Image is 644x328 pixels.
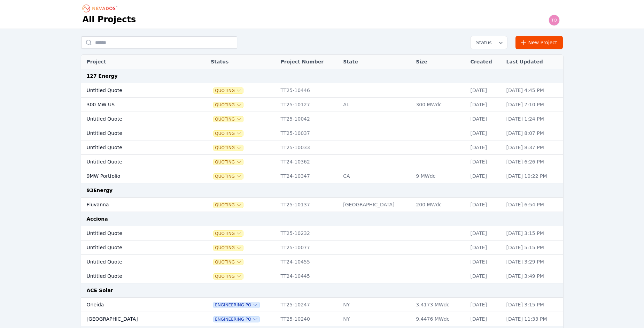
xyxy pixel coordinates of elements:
button: Engineering PO [214,316,259,322]
td: 300 MW US [81,98,190,112]
tr: 9MW PortfolioQuotingTT24-10347CA9 MWdc[DATE][DATE] 10:22 PM [81,169,563,183]
nav: Breadcrumb [83,3,119,14]
th: Created [467,55,503,69]
tr: Untitled QuoteQuotingTT25-10042[DATE][DATE] 1:24 PM [81,112,563,126]
td: [DATE] 10:22 PM [503,169,563,183]
td: [DATE] [467,241,503,255]
td: TT25-10042 [277,112,340,126]
td: [GEOGRAPHIC_DATA] [81,312,190,326]
td: Acciona [81,212,563,226]
button: Quoting [214,274,243,279]
td: [DATE] 1:24 PM [503,112,563,126]
td: [GEOGRAPHIC_DATA] [340,198,412,212]
span: Quoting [214,174,243,179]
td: [DATE] [467,169,503,183]
td: TT25-10247 [277,298,340,312]
td: 93Energy [81,183,563,198]
th: Project [81,55,190,69]
tr: Untitled QuoteQuotingTT25-10077[DATE][DATE] 5:15 PM [81,241,563,255]
td: [DATE] [467,255,503,269]
td: AL [340,98,412,112]
td: 300 MWdc [412,98,467,112]
td: Untitled Quote [81,140,190,155]
td: [DATE] [467,126,503,140]
tr: Untitled QuoteQuotingTT25-10033[DATE][DATE] 8:37 PM [81,140,563,155]
td: [DATE] 6:26 PM [503,155,563,169]
button: Quoting [214,159,243,165]
td: [DATE] [467,226,503,241]
td: TT24-10347 [277,169,340,183]
td: Untitled Quote [81,155,190,169]
td: [DATE] [467,140,503,155]
td: Oneida [81,298,190,312]
button: Quoting [214,102,243,108]
td: [DATE] [467,98,503,112]
button: Status [471,36,507,49]
h1: All Projects [83,14,136,25]
td: [DATE] 8:37 PM [503,140,563,155]
td: 200 MWdc [412,198,467,212]
td: TT25-10127 [277,98,340,112]
td: TT25-10077 [277,241,340,255]
td: TT24-10445 [277,269,340,283]
td: Untitled Quote [81,126,190,140]
td: [DATE] 3:49 PM [503,269,563,283]
tr: [GEOGRAPHIC_DATA]Engineering POTT25-10240NY9.4476 MWdc[DATE][DATE] 11:33 PM [81,312,563,326]
td: [DATE] [467,298,503,312]
tr: Untitled QuoteQuotingTT24-10362[DATE][DATE] 6:26 PM [81,155,563,169]
span: Status [473,39,492,46]
td: Untitled Quote [81,241,190,255]
td: [DATE] 11:33 PM [503,312,563,326]
td: [DATE] 3:29 PM [503,255,563,269]
tr: Untitled QuoteQuotingTT24-10445[DATE][DATE] 3:49 PM [81,269,563,283]
button: Quoting [214,259,243,265]
td: TT24-10455 [277,255,340,269]
td: TT24-10362 [277,155,340,169]
td: Untitled Quote [81,255,190,269]
tr: Untitled QuoteQuotingTT25-10232[DATE][DATE] 3:15 PM [81,226,563,241]
td: Untitled Quote [81,112,190,126]
button: Engineering PO [214,302,259,308]
th: State [340,55,412,69]
button: Quoting [214,231,243,236]
tr: Untitled QuoteQuotingTT25-10037[DATE][DATE] 8:07 PM [81,126,563,140]
button: Quoting [214,245,243,251]
tr: Untitled QuoteQuotingTT25-10446[DATE][DATE] 4:45 PM [81,83,563,98]
td: TT25-10137 [277,198,340,212]
td: TT25-10446 [277,83,340,98]
tr: Untitled QuoteQuotingTT24-10455[DATE][DATE] 3:29 PM [81,255,563,269]
button: Quoting [214,131,243,136]
td: [DATE] 5:15 PM [503,241,563,255]
td: [DATE] [467,112,503,126]
td: 9.4476 MWdc [412,312,467,326]
td: ACE Solar [81,283,563,298]
td: [DATE] [467,155,503,169]
td: 127 Energy [81,69,563,83]
button: Quoting [214,145,243,151]
td: Untitled Quote [81,269,190,283]
td: [DATE] 3:15 PM [503,226,563,241]
td: [DATE] [467,83,503,98]
th: Last Updated [503,55,563,69]
td: 9MW Portfolio [81,169,190,183]
img: todd.padezanin@nevados.solar [549,15,560,26]
td: 3.4173 MWdc [412,298,467,312]
td: [DATE] 8:07 PM [503,126,563,140]
span: Quoting [214,202,243,208]
button: Quoting [214,88,243,93]
button: Quoting [214,116,243,122]
td: [DATE] [467,269,503,283]
tr: 300 MW USQuotingTT25-10127AL300 MWdc[DATE][DATE] 7:10 PM [81,98,563,112]
td: TT25-10037 [277,126,340,140]
td: TT25-10033 [277,140,340,155]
